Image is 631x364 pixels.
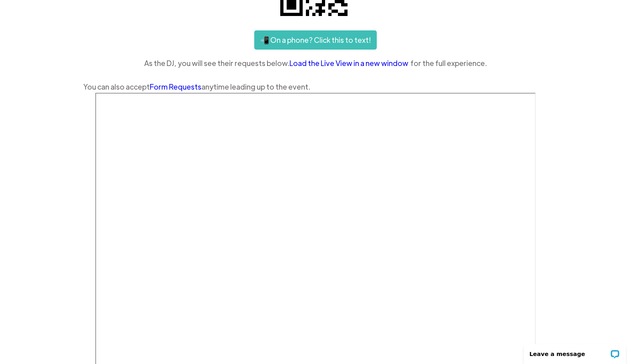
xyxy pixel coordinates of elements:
div: You can also accept anytime leading up to the event. [83,81,548,93]
a: Form Requests [150,82,201,91]
a: 📲 On a phone? Click this to text! [254,30,377,50]
iframe: LiveChat chat widget [518,339,631,364]
a: Load the Live View in a new window [289,57,410,69]
div: As the DJ, you will see their requests below. for the full experience. [83,57,548,69]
